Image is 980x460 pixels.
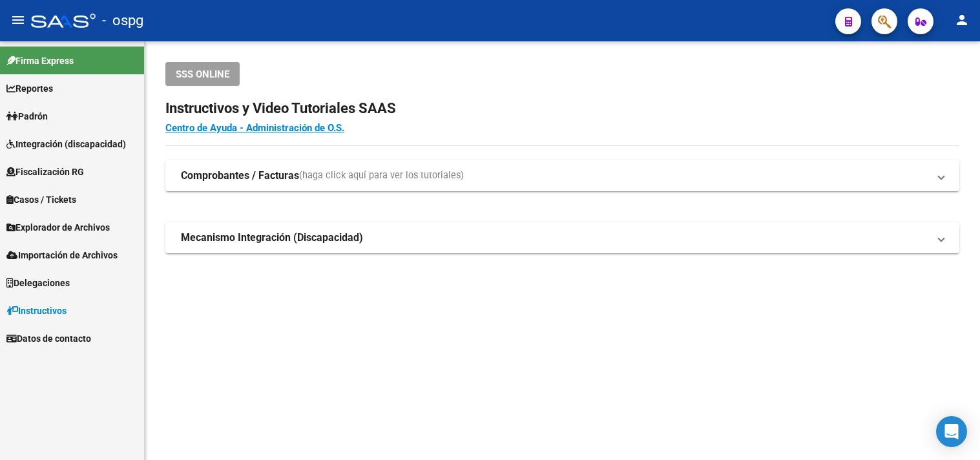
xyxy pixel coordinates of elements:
span: Delegaciones [6,276,70,290]
span: Explorador de Archivos [6,220,110,235]
mat-icon: menu [10,12,26,28]
div: Open Intercom Messenger [936,416,967,447]
mat-expansion-panel-header: Mecanismo Integración (Discapacidad) [165,222,959,253]
span: Instructivos [6,304,67,318]
a: Centro de Ayuda - Administración de O.S. [165,122,344,134]
span: SSS ONLINE [176,68,229,80]
span: Casos / Tickets [6,193,76,207]
span: Integración (discapacidad) [6,137,126,151]
span: Fiscalización RG [6,165,84,179]
span: Padrón [6,109,48,123]
span: Importación de Archivos [6,248,118,262]
span: Datos de contacto [6,331,91,346]
h2: Instructivos y Video Tutoriales SAAS [165,96,959,121]
button: SSS ONLINE [165,62,240,86]
span: Firma Express [6,54,74,68]
span: (haga click aquí para ver los tutoriales) [299,169,464,183]
mat-expansion-panel-header: Comprobantes / Facturas(haga click aquí para ver los tutoriales) [165,160,959,191]
strong: Mecanismo Integración (Discapacidad) [181,231,363,245]
strong: Comprobantes / Facturas [181,169,299,183]
span: - ospg [102,6,143,35]
mat-icon: person [954,12,970,28]
span: Reportes [6,81,53,96]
